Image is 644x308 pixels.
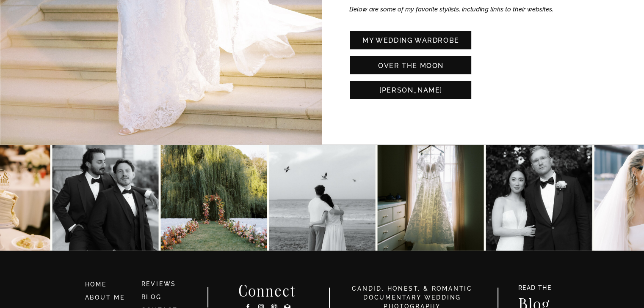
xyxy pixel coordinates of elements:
[514,285,556,294] a: READ THE
[377,145,484,251] img: Elaine and this dress 🤍🤍🤍
[141,294,162,300] a: BLOG
[85,280,134,289] a: HOME
[141,281,177,287] a: REVIEWS
[357,85,466,94] a: [PERSON_NAME]
[349,5,553,13] i: Below are some of my favorite stylists, including links to their websites.
[52,145,158,251] img: Spent my weekend with the Mr.’s, and everything was perfect — from the courthouse wedding ceremon...
[357,35,466,44] a: MY WEDDING WARDROBE
[486,145,592,251] img: Young and in love in NYC! Dana and Jordan 🤍
[228,283,307,297] h2: Connect
[269,145,375,251] img: Mica and Mikey 🕊️
[160,145,267,251] img: Garden ceremony with A&C 🌼🌷🌼🌷 . . . . . . . . Shot for @jennifercontiphoto
[357,61,466,70] a: over the moon
[85,294,125,301] a: ABOUT ME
